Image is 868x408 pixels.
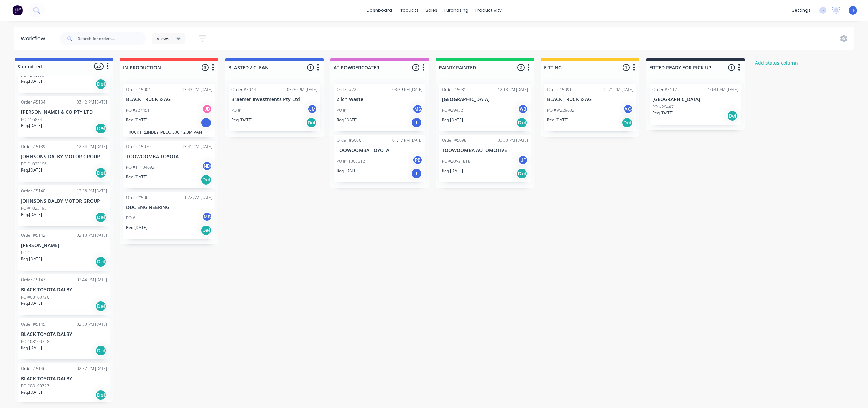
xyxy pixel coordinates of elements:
p: PO #29447 [652,104,674,110]
div: MS [202,212,212,222]
p: PO #08100728 [21,339,49,345]
div: Order #514202:10 PM [DATE][PERSON_NAME]PO #Req.[DATE]Del [18,230,110,271]
p: [GEOGRAPHIC_DATA] [442,97,528,103]
p: BLACK TRUCK & AG [547,97,633,103]
div: Order #5044 [231,86,256,93]
p: Braemer Investments Pty Ltd [231,97,317,103]
div: JF [518,155,528,165]
div: Order #5134 [21,99,45,105]
div: productivity [472,5,505,15]
div: PB [412,155,423,165]
div: 11:22 AM [DATE] [182,194,212,201]
div: Order #504403:30 PM [DATE]Braemer Investments Pty LtdPO #JMReq.[DATE]Del [229,84,320,131]
p: BLACK TRUCK & AG [126,97,212,103]
p: TOOWOOMBA TOYOTA [126,154,212,160]
img: Factory [12,5,23,15]
p: PO #08100727 [21,383,49,389]
a: dashboard [363,5,395,15]
div: Order #500601:17 PM [DATE]TOOWOOMBA TOYOTAPO #11008212PBReq.[DATE]I [334,135,425,182]
div: Order #514012:56 PM [DATE]JOHNSONS DALBY MOTOR GROUPPO #1023195Req.[DATE]Del [18,185,110,226]
p: PO #227451 [126,107,150,113]
button: Add status column [751,58,802,67]
div: Order #509803:30 PM [DATE]TOOWOOMBA AUTOMOTIVEPO #20V21818JFReq.[DATE]Del [439,135,531,182]
span: Views [157,35,169,42]
p: BLACK TOYOTA DALBY [21,331,107,337]
p: Req. [DATE] [21,78,42,84]
div: Del [201,174,212,185]
div: AB [518,104,528,114]
div: Del [516,117,527,128]
p: PO # [126,215,135,221]
div: 12:13 PM [DATE] [498,86,528,93]
p: Req. [DATE] [21,345,42,351]
div: Order #5098 [442,137,466,144]
div: 03:41 PM [DATE] [182,144,212,150]
div: Order #508112:13 PM [DATE][GEOGRAPHIC_DATA]PO #29452ABReq.[DATE]Del [439,84,531,131]
div: Order #513912:54 PM [DATE]JOHNSONS DALBY MOTOR GROUPPO #1023196Req.[DATE]Del [18,141,110,182]
span: JF [851,7,855,13]
div: 03:30 PM [DATE] [287,86,317,93]
p: PO #11104692 [126,164,154,171]
p: JOHNSONS DALBY MOTOR GROUP [21,198,107,204]
p: Req. [DATE] [337,117,358,123]
p: Req. [DATE] [442,168,463,174]
div: 03:43 PM [DATE] [182,86,212,93]
div: Order #22 [337,86,356,93]
p: Req. [DATE] [21,123,42,129]
p: Req. [DATE] [231,117,253,123]
p: Req. [DATE] [337,168,358,174]
div: Order #514602:57 PM [DATE]BLACK TOYOTA DALBYPO #08100727Req.[DATE]Del [18,363,110,404]
div: Order #5091 [547,86,572,93]
div: Del [727,110,738,121]
p: BLACK TOYOTA DALBY [21,287,107,293]
div: Del [622,117,633,128]
div: JM [307,104,317,114]
div: Order #5142 [21,232,45,239]
p: PO # [337,107,346,113]
div: Del [201,225,212,236]
div: Order #5143 [21,277,45,283]
div: Order #5070 [126,144,151,150]
div: 03:30 PM [DATE] [498,137,528,144]
div: 01:17 PM [DATE] [392,137,423,144]
div: 02:21 PM [DATE] [603,86,633,93]
p: Req. [DATE] [652,110,674,116]
div: Order #5112 [652,86,677,93]
p: TRUCK FREINDLY IVECO 50C 12.3M VAN [126,130,212,135]
p: Req. [DATE] [126,174,147,180]
div: 02:50 PM [DATE] [77,321,107,327]
div: 02:57 PM [DATE] [77,366,107,372]
div: Order #514502:50 PM [DATE]BLACK TOYOTA DALBYPO #08100728Req.[DATE]Del [18,318,110,359]
div: Del [306,117,317,128]
div: Order #514302:44 PM [DATE]BLACK TOYOTA DALBYPO #08100726Req.[DATE]Del [18,274,110,315]
div: Del [95,301,106,312]
p: TOOWOOMBA AUTOMOTIVE [442,148,528,153]
div: Order #5139 [21,144,45,150]
div: MS [412,104,423,114]
p: PO #20V21818 [442,158,470,164]
div: I [411,168,422,179]
p: PO #W229602 [547,107,574,113]
div: 02:44 PM [DATE] [77,277,107,283]
div: Del [95,256,106,267]
div: Order #5062 [126,194,151,201]
p: PO #1023195 [21,205,47,212]
p: [PERSON_NAME] [21,243,107,248]
div: Order #5146 [21,366,45,372]
p: PO #08100726 [21,294,49,300]
div: 12:54 PM [DATE] [77,144,107,150]
p: Zilch Waste [337,97,423,103]
div: Order #507003:41 PM [DATE]TOOWOOMBA TOYOTAPO #11104692NDReq.[DATE]Del [123,141,215,188]
div: Order #5140 [21,188,45,194]
p: Req. [DATE] [21,300,42,307]
div: Del [95,79,106,90]
p: Req. [DATE] [21,212,42,218]
div: AG [623,104,633,114]
div: settings [788,5,814,15]
p: Req. [DATE] [21,167,42,173]
p: PO # [231,107,241,113]
p: Req. [DATE] [126,117,147,123]
div: I [201,117,212,128]
div: Order #511210:41 AM [DATE][GEOGRAPHIC_DATA]PO #29447Req.[DATE]Del [650,84,741,125]
p: DDC ENGINEERING [126,205,212,210]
